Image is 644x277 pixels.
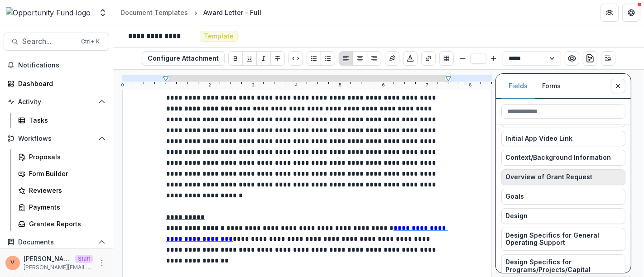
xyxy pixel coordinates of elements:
span: Context/Background Information [505,154,611,162]
div: Document Templates [120,8,188,17]
button: Notifications [4,58,109,72]
button: Bullet List [307,51,321,66]
button: Align Left [339,51,353,66]
div: Venkat [11,260,15,266]
button: Smaller [457,53,468,64]
button: Align Center [353,51,367,66]
p: [PERSON_NAME][EMAIL_ADDRESS][DOMAIN_NAME] [24,263,93,272]
button: Get Help [622,4,640,22]
button: Create link [421,51,436,66]
a: Proposals [14,149,109,164]
span: Goals [505,193,524,201]
button: Search... [4,33,109,51]
span: Design Specifics for Programs/Projects/Capital [505,258,621,274]
button: Open Documents [4,235,109,249]
a: Grantee Reports [14,216,109,231]
button: Forms [535,74,568,99]
span: Workflows [18,135,95,143]
span: Design Specifics for General Operating Support [505,232,621,247]
button: download-word [583,51,597,66]
button: Bold [228,51,243,66]
a: Tasks [14,113,109,128]
button: Ordered List [321,51,335,66]
p: Staff [75,255,93,263]
button: Open Activity [4,95,109,109]
button: Insert Signature [385,51,399,66]
a: Form Builder [14,166,109,181]
span: Search... [22,37,76,46]
button: Open Workflows [4,131,109,146]
button: Bigger [488,53,499,64]
button: Close sidebar [611,79,625,93]
div: Ctrl + K [79,37,101,47]
div: Tasks [29,115,102,125]
button: Open entity switcher [96,4,109,22]
span: Template [204,33,234,40]
button: More [96,258,107,268]
span: Design [505,212,528,220]
div: Dashboard [18,79,102,88]
button: Code [288,51,303,66]
a: Document Templates [117,6,192,19]
button: Open Editor Sidebar [601,51,615,66]
button: Context/Background Information [501,150,625,166]
a: Dashboard [4,76,109,91]
a: Reviewers [14,183,109,198]
div: Award Letter - Full [203,8,261,17]
button: Choose font color [403,51,418,66]
button: Italicize [256,51,271,66]
button: Overview of Grant Request [501,169,625,185]
button: Preview preview-doc.pdf [565,51,579,66]
button: Design [501,208,625,224]
span: Activity [18,98,95,106]
button: Configure Attachment [142,51,225,66]
div: Proposals [29,152,102,162]
span: Notifications [18,62,106,69]
span: Documents [18,239,95,246]
button: Initial App Video Link [501,131,625,147]
nav: breadcrumb [117,6,265,19]
div: Payments [29,202,102,212]
button: Insert Table [439,51,454,66]
button: Align Right [367,51,381,66]
span: Overview of Grant Request [505,173,592,181]
div: Reviewers [29,186,102,195]
a: Payments [14,200,109,215]
div: Form Builder [29,169,102,178]
button: Underline [242,51,257,66]
img: Opportunity Fund logo [6,7,91,18]
button: Goals [501,189,625,205]
span: Initial App Video Link [505,135,572,143]
button: Fields [501,74,535,99]
p: [PERSON_NAME] [24,254,72,263]
div: Grantee Reports [29,219,102,229]
button: Design Specifics for General Operating Support [501,228,625,251]
button: Partners [601,4,619,22]
button: Strike [270,51,285,66]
